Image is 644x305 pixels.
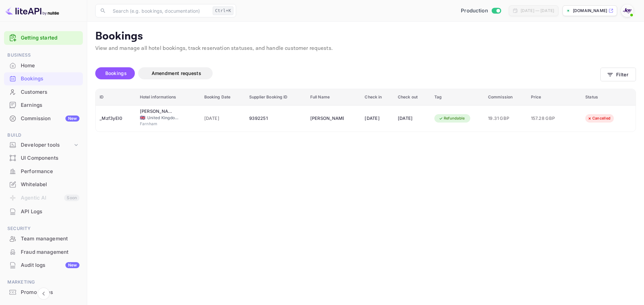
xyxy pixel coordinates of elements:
th: Check out [394,89,430,105]
th: Check in [361,89,393,105]
div: API Logs [21,208,79,216]
span: 19.31 GBP [488,115,523,122]
th: Status [581,89,636,105]
a: UI Components [4,152,83,164]
div: _Mzf3yEI0 [100,113,132,124]
div: [DATE] [365,113,389,124]
div: Performance [4,165,83,178]
button: Collapse navigation [38,288,50,300]
div: Fraud management [4,246,83,259]
div: Cancelled [583,114,615,123]
div: API Logs [4,205,83,218]
th: Full Name [306,89,361,105]
a: Team management [4,232,83,245]
th: Hotel informations [136,89,200,105]
div: Audit logs [21,261,79,269]
div: 9392251 [249,113,302,124]
div: Developer tools [21,141,73,149]
a: Customers [4,86,83,98]
a: Audit logsNew [4,259,83,271]
p: Bookings [95,30,636,43]
div: Whitelabel [21,181,79,188]
div: UI Components [21,154,79,162]
a: Promo codes [4,286,83,298]
div: account-settings tabs [95,67,600,79]
div: Audit logsNew [4,259,83,272]
span: [DATE] [204,115,241,122]
a: API Logs [4,205,83,218]
span: Bookings [105,70,127,76]
span: Business [4,52,83,59]
div: Home [4,59,83,72]
a: Performance [4,165,83,177]
div: Customers [4,86,83,99]
a: Whitelabel [4,178,83,190]
div: Refundable [434,114,469,123]
div: New [65,116,79,122]
span: United Kingdom of Great Britain and Northern Ireland [140,116,145,120]
th: Price [527,89,582,105]
img: With Joy [622,5,633,16]
span: 157.28 GBP [531,115,565,122]
input: Search (e.g. bookings, documentation) [109,4,210,17]
div: Bookings [21,75,79,83]
a: Bookings [4,72,83,85]
div: Earnings [4,99,83,112]
span: Production [461,7,488,15]
div: Commission [21,115,79,123]
div: Switch to Sandbox mode [458,7,503,15]
div: Developer tools [4,139,83,151]
div: Performance [21,168,79,175]
button: Filter [600,68,636,81]
div: Whitelabel [4,178,83,191]
span: Farnham [140,121,173,127]
div: Ctrl+K [213,6,233,15]
th: Supplier Booking ID [245,89,306,105]
th: Tag [430,89,484,105]
a: Earnings [4,99,83,111]
span: Amendment requests [152,70,201,76]
span: Security [4,225,83,232]
th: ID [96,89,136,105]
div: Team management [4,232,83,245]
div: CommissionNew [4,112,83,125]
div: Home [21,62,79,70]
div: Team management [21,235,79,243]
th: Booking Date [200,89,246,105]
table: booking table [96,89,636,132]
a: Fraud management [4,246,83,258]
span: United Kingdom of [GEOGRAPHIC_DATA] and [GEOGRAPHIC_DATA] [147,115,181,121]
div: Geoffrey Pepper [310,113,344,124]
div: Fraud management [21,248,79,256]
div: Earnings [21,101,79,109]
div: Customers [21,88,79,96]
th: Commission [484,89,527,105]
div: Bookings [4,72,83,85]
p: [DOMAIN_NAME] [573,8,607,14]
img: LiteAPI logo [5,5,59,16]
a: Home [4,59,83,72]
div: Getting started [4,31,83,45]
span: Build [4,132,83,139]
div: UI Components [4,152,83,165]
div: [DATE] [398,113,426,124]
div: [DATE] — [DATE] [521,8,554,14]
div: Promo codes [21,289,79,296]
div: Bush Hotel Farnham [140,108,173,115]
a: CommissionNew [4,112,83,125]
span: Marketing [4,279,83,286]
a: Getting started [21,34,79,42]
p: View and manage all hotel bookings, track reservation statuses, and handle customer requests. [95,45,636,53]
div: New [65,262,79,268]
